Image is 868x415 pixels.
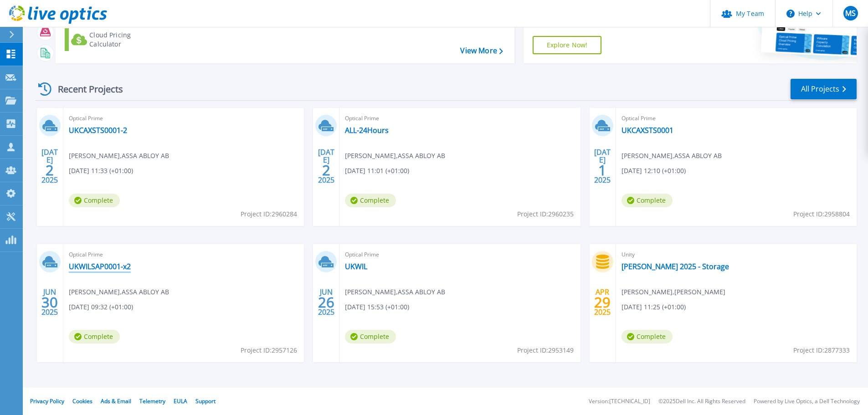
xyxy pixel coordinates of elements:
span: 2 [46,166,54,174]
div: Cloud Pricing Calculator [89,31,162,49]
span: [DATE] 12:10 (+01:00) [621,166,686,176]
a: [PERSON_NAME] 2025 - Storage [621,262,729,271]
span: [PERSON_NAME] , ASSA ABLOY AB [69,287,169,297]
a: UKWILSAP0001-x2 [69,262,131,271]
span: 2 [322,166,330,174]
a: Cookies [72,397,92,405]
div: JUN 2025 [318,286,335,319]
a: Support [195,397,216,405]
span: Optical Prime [345,113,575,123]
div: APR 2025 [594,286,611,319]
span: Optical Prime [69,250,298,260]
div: Recent Projects [35,78,135,100]
span: [PERSON_NAME] , ASSA ABLOY AB [345,287,445,297]
span: [DATE] 11:25 (+01:00) [621,302,686,312]
a: Explore Now! [533,36,602,54]
a: All Projects [791,79,857,99]
span: Project ID: 2960284 [241,209,297,219]
span: MS [845,10,856,17]
span: [DATE] 09:32 (+01:00) [69,302,133,312]
span: Complete [69,194,120,207]
span: Complete [345,194,396,207]
span: [PERSON_NAME] , ASSA ABLOY AB [69,151,169,161]
span: Unity [621,250,851,260]
a: Privacy Policy [30,397,64,405]
a: UKCAXSTS0001-2 [69,126,127,135]
span: 1 [598,166,606,174]
span: [DATE] 15:53 (+01:00) [345,302,409,312]
li: Version: [TECHNICAL_ID] [589,399,650,405]
a: Ads & Email [101,397,131,405]
span: Project ID: 2960235 [517,209,574,219]
span: [PERSON_NAME] , ASSA ABLOY AB [621,151,722,161]
li: © 2025 Dell Inc. All Rights Reserved [658,399,745,405]
span: 26 [318,298,334,306]
span: Complete [621,330,673,343]
div: [DATE] 2025 [318,149,335,183]
span: Optical Prime [345,250,575,260]
span: 29 [594,298,611,306]
a: UKCAXSTS0001 [621,126,673,135]
span: Complete [621,194,673,207]
a: Cloud Pricing Calculator [65,28,166,51]
a: View More [460,46,503,55]
span: Project ID: 2877333 [793,345,850,355]
span: [DATE] 11:33 (+01:00) [69,166,133,176]
span: [DATE] 11:01 (+01:00) [345,166,409,176]
a: Telemetry [139,397,165,405]
span: 30 [41,298,58,306]
span: Complete [69,330,120,343]
span: Optical Prime [621,113,851,123]
div: JUN 2025 [41,286,58,319]
div: [DATE] 2025 [41,149,58,183]
span: Optical Prime [69,113,298,123]
li: Powered by Live Optics, a Dell Technology [754,399,860,405]
span: [PERSON_NAME] , ASSA ABLOY AB [345,151,445,161]
span: Project ID: 2957126 [241,345,297,355]
span: [PERSON_NAME] , [PERSON_NAME] [621,287,725,297]
a: UKWIL [345,262,367,271]
span: Project ID: 2958804 [793,209,850,219]
a: EULA [174,397,187,405]
a: ALL-24Hours [345,126,389,135]
span: Complete [345,330,396,343]
div: [DATE] 2025 [594,149,611,183]
span: Project ID: 2953149 [517,345,574,355]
